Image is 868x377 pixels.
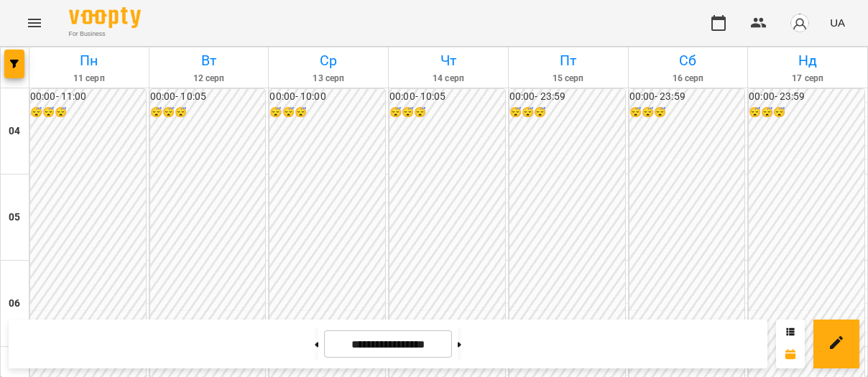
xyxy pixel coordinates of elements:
[750,72,865,85] h6: 17 серп
[17,6,52,40] button: Menu
[32,72,147,85] h6: 11 серп
[631,50,746,72] h6: Сб
[152,72,267,85] h6: 12 серп
[152,50,267,72] h6: Вт
[824,9,851,36] button: UA
[749,105,864,121] h6: 😴😴😴
[30,105,146,121] h6: 😴😴😴
[509,105,625,121] h6: 😴😴😴
[391,72,506,85] h6: 14 серп
[830,15,845,30] span: UA
[389,89,505,105] h6: 00:00 - 10:05
[9,124,20,139] h6: 04
[30,89,146,105] h6: 00:00 - 11:00
[509,89,625,105] h6: 00:00 - 23:59
[150,105,266,121] h6: 😴😴😴
[749,89,864,105] h6: 00:00 - 23:59
[511,50,626,72] h6: Пт
[750,50,865,72] h6: Нд
[9,210,20,225] h6: 05
[271,72,386,85] h6: 13 серп
[32,50,147,72] h6: Пн
[790,13,810,33] img: avatar_s.png
[69,7,141,28] img: Voopty Logo
[391,50,506,72] h6: Чт
[271,50,386,72] h6: Ср
[9,296,20,312] h6: 06
[629,89,745,105] h6: 00:00 - 23:59
[629,105,745,121] h6: 😴😴😴
[511,72,626,85] h6: 15 серп
[269,89,385,105] h6: 00:00 - 10:00
[69,29,141,39] span: For Business
[150,89,266,105] h6: 00:00 - 10:05
[389,105,505,121] h6: 😴😴😴
[631,72,746,85] h6: 16 серп
[269,105,385,121] h6: 😴😴😴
